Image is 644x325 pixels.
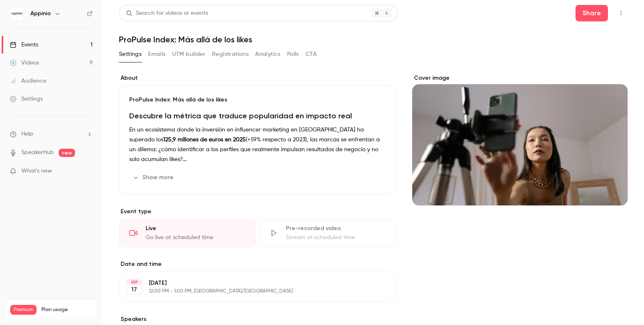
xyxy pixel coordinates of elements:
[146,224,246,233] div: Live
[21,130,33,138] span: Help
[129,171,178,184] button: Show more
[119,207,396,216] p: Event type
[10,130,93,138] li: help-dropdown-opener
[286,224,386,233] div: Pre-recorded video
[287,48,299,61] button: Polls
[119,315,396,323] label: Speakers
[127,279,142,285] div: SEP
[286,233,386,242] div: Stream at scheduled time
[149,279,352,287] p: [DATE]
[10,7,23,20] img: Appinio
[41,307,92,313] span: Plan usage
[129,125,386,164] p: En un ecosistema donde la inversión en influencer marketing en [GEOGRAPHIC_DATA] ha superado los ...
[119,260,396,268] label: Date and time
[131,286,137,294] p: 17
[146,233,246,242] div: Go live at scheduled time
[129,111,352,120] strong: Descubre la métrica que traduce popularidad en impacto real
[212,48,249,61] button: Registrations
[30,9,51,18] h6: Appinio
[59,149,75,157] span: new
[259,219,396,247] div: Pre-recorded videoStream at scheduled time
[10,305,37,315] span: Premium
[412,74,628,82] label: Cover image
[10,95,43,103] div: Settings
[149,288,352,295] p: 12:00 PM - 1:00 PM, [GEOGRAPHIC_DATA]/[GEOGRAPHIC_DATA]
[119,35,628,44] h1: ProPulse Index: Más allá de los likes
[10,59,39,67] div: Videos
[119,48,142,61] button: Settings
[21,167,52,175] span: What's new
[412,74,628,205] section: Cover image
[10,77,46,85] div: Audience
[306,48,317,61] button: CTA
[83,168,93,175] iframe: Noticeable Trigger
[575,5,608,21] button: Share
[21,148,54,157] a: SpeakerHub
[148,48,165,61] button: Emails
[119,74,396,82] label: About
[126,9,208,18] div: Search for videos or events
[119,219,256,247] div: LiveGo live at scheduled time
[129,96,386,104] p: ProPulse Index: Más allá de los likes
[10,41,38,49] div: Events
[163,137,246,143] strong: 125,9 millones de euros en 2025
[172,48,206,61] button: UTM builder
[255,48,281,61] button: Analytics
